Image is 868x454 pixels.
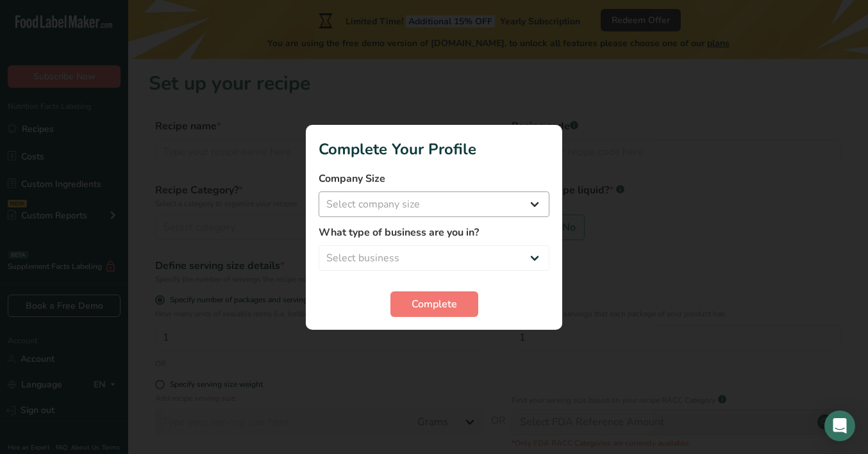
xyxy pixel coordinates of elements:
span: Complete [412,296,457,312]
label: What type of business are you in? [319,225,549,240]
label: Company Size [319,171,549,186]
h1: Complete Your Profile [319,138,549,161]
div: Open Intercom Messenger [824,410,855,441]
button: Complete [390,291,478,317]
